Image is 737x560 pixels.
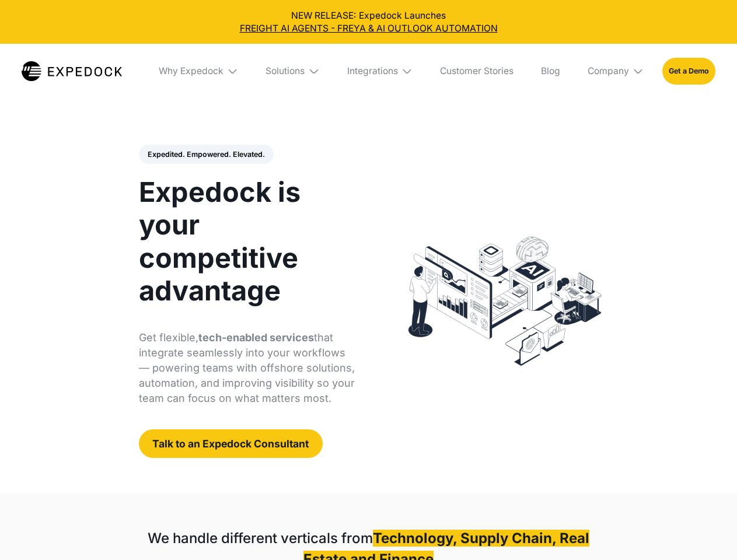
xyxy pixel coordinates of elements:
a: Customer Stories [431,44,522,99]
a: Talk to an Expedock Consultant [139,429,323,458]
strong: tech-enabled services [198,331,314,344]
div: Company [588,65,629,77]
div: Solutions [266,65,305,77]
a: FREIGHT AI AGENTS - FREYA & AI OUTLOOK AUTOMATION [9,22,728,35]
div: Integrations [338,44,422,99]
a: Get a Demo [662,58,715,84]
h1: Expedock is your competitive advantage [139,176,355,307]
iframe: Chat Widget [679,504,737,560]
div: Integrations [347,65,398,77]
div: Company [578,44,653,99]
div: Why Expedock [149,44,247,99]
div: Why Expedock [159,65,223,77]
div: NEW RELEASE: Expedock Launches [9,9,728,35]
div: Solutions [257,44,329,99]
a: Blog [532,44,569,99]
p: Get flexible, that integrate seamlessly into your workflows — powering teams with offshore soluti... [139,330,355,406]
strong: We handle different verticals from [148,530,373,547]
